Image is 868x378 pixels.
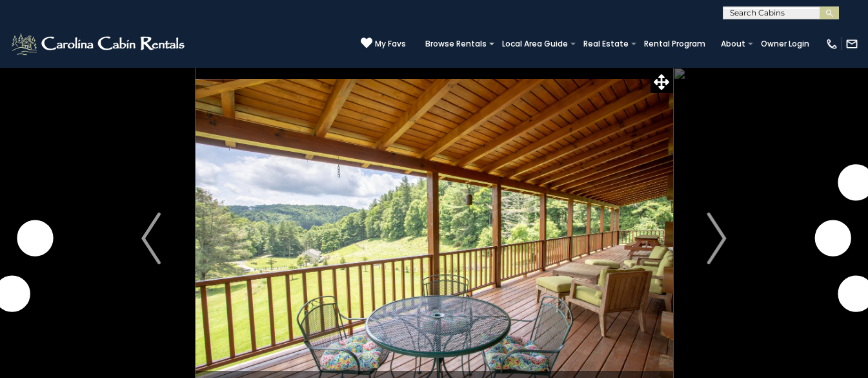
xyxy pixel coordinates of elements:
[10,31,188,57] img: White-1-2.png
[754,35,816,53] a: Owner Login
[577,35,635,53] a: Real Estate
[825,37,838,50] img: phone-regular-white.png
[375,38,406,50] span: My Favs
[361,37,406,50] a: My Favs
[707,213,727,264] img: arrow
[845,37,858,50] img: mail-regular-white.png
[714,35,752,53] a: About
[638,35,712,53] a: Rental Program
[141,213,161,264] img: arrow
[496,35,574,53] a: Local Area Guide
[419,35,493,53] a: Browse Rentals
